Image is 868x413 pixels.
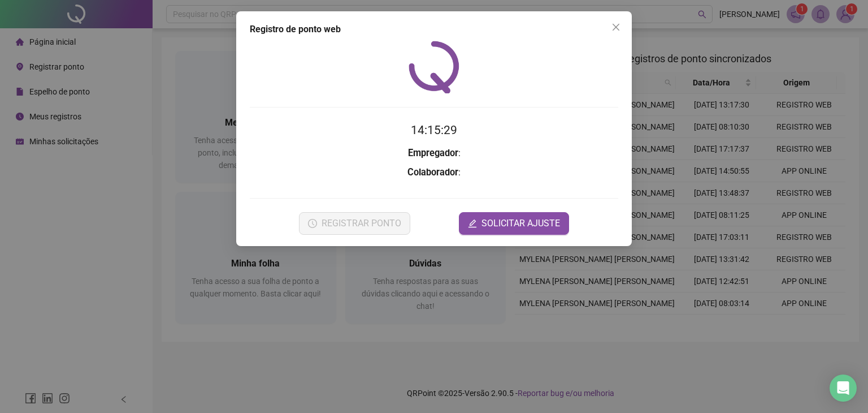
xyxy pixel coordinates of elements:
button: editSOLICITAR AJUSTE [459,212,569,235]
h3: : [250,146,618,161]
button: Close [607,18,625,36]
strong: Empregador [408,148,458,158]
span: edit [468,219,477,228]
span: close [611,23,620,32]
img: QRPoint [409,41,459,93]
div: Registro de ponto web [250,23,618,36]
h3: : [250,165,618,180]
button: REGISTRAR PONTO [299,212,410,235]
strong: Colaborador [407,167,458,178]
div: Open Intercom Messenger [830,375,857,402]
time: 14:15:29 [411,123,457,137]
span: SOLICITAR AJUSTE [481,217,560,230]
